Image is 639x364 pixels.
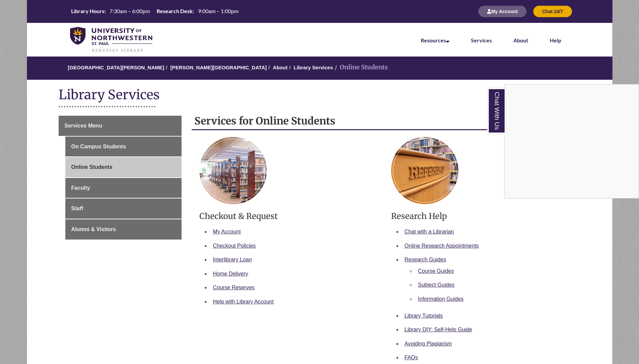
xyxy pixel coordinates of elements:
div: Chat With Us [504,84,639,198]
a: Chat With Us [487,88,505,134]
a: Services [471,37,492,43]
img: UNWSP Library Logo [70,27,153,53]
a: Help [550,37,561,43]
iframe: Chat Widget [505,84,639,198]
a: About [513,37,528,43]
a: Resources [421,37,449,43]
